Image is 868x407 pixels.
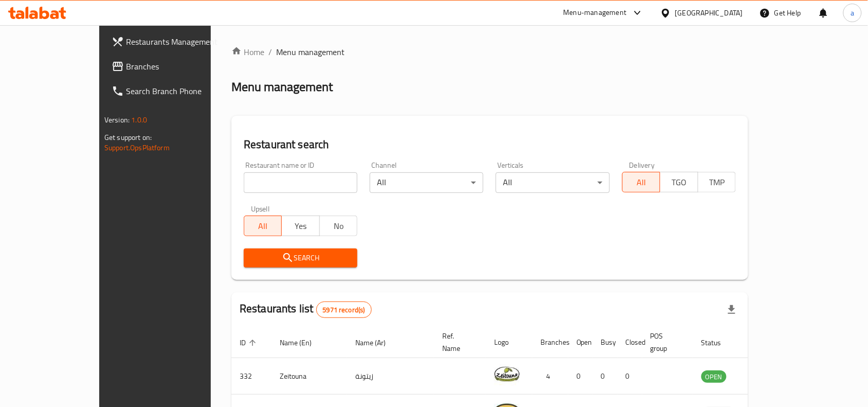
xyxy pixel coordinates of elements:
span: 1.0.0 [131,113,147,127]
span: All [627,175,656,190]
h2: Restaurant search [244,137,736,152]
div: Total records count [316,302,372,318]
div: All [370,172,483,193]
button: All [244,216,282,236]
td: زيتونة [347,358,434,395]
span: Ref. Name [442,330,474,355]
span: TMP [702,175,732,190]
span: ID [240,337,259,349]
span: Menu management [276,46,345,58]
span: Status [701,337,735,349]
img: Zeitouna [494,361,520,387]
span: Search Branch Phone [126,85,236,97]
a: Restaurants Management [103,29,244,54]
td: 332 [231,358,272,395]
div: All [496,172,609,193]
button: Yes [281,216,319,236]
th: Branches [532,327,568,358]
button: All [622,172,660,192]
span: a [851,7,854,19]
th: Logo [486,327,532,358]
div: OPEN [701,370,727,383]
span: Yes [286,219,315,234]
a: Support.OpsPlatform [104,141,170,154]
input: Search for restaurant name or ID.. [244,172,357,193]
th: Busy [593,327,618,358]
span: POS group [650,330,681,355]
span: Branches [126,60,236,73]
span: TGO [664,175,694,190]
label: Upsell [251,205,270,213]
span: Name (En) [280,337,325,349]
div: Export file [719,297,744,322]
span: OPEN [701,371,727,383]
h2: Menu management [231,79,333,95]
td: 0 [618,358,642,395]
a: Branches [103,54,244,79]
span: 5971 record(s) [317,305,371,315]
span: Get support on: [104,131,152,144]
span: Name (Ar) [355,337,399,349]
span: All [248,219,278,234]
li: / [268,46,272,58]
label: Delivery [629,162,655,169]
div: [GEOGRAPHIC_DATA] [675,7,743,19]
span: Search [252,252,349,264]
h2: Restaurants list [240,301,372,318]
nav: breadcrumb [231,46,748,58]
div: Menu-management [564,7,627,19]
span: No [324,219,353,234]
a: Home [231,46,264,58]
th: Closed [618,327,642,358]
span: Version: [104,113,130,127]
button: TMP [698,172,736,192]
th: Open [568,327,593,358]
a: Search Branch Phone [103,79,244,103]
td: 0 [593,358,618,395]
button: No [319,216,357,236]
td: 0 [568,358,593,395]
span: Restaurants Management [126,36,236,48]
td: Zeitouna [272,358,347,395]
button: Search [244,249,357,268]
td: 4 [532,358,568,395]
button: TGO [660,172,698,192]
